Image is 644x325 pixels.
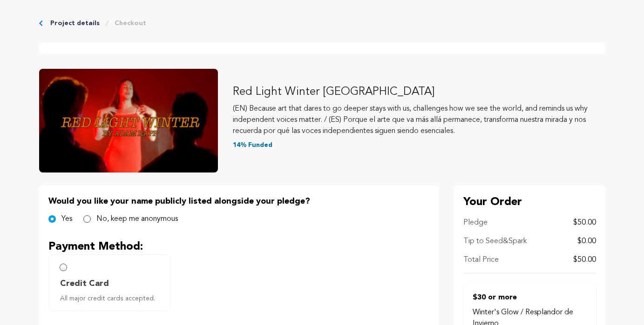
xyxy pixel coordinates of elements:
div: Breadcrumb [39,19,605,28]
label: Yes [61,213,72,225]
p: 14% Funded [233,140,605,150]
p: (EN) Because art that dares to go deeper stays with us, challenges how we see the world, and remi... [233,103,605,137]
p: $0.00 [577,236,596,247]
p: Tip to Seed&Spark [463,236,527,247]
a: Checkout [115,19,146,28]
p: $50.00 [573,254,596,265]
p: $30 or more [473,292,587,303]
a: Project details [50,19,100,28]
p: Pledge [463,217,488,228]
img: Red Light Winter Los Angeles image [39,69,218,172]
label: No, keep me anonymous [96,213,178,225]
p: $50.00 [573,217,596,228]
span: Credit Card [60,277,109,290]
p: Payment Method: [48,239,430,254]
p: Red Light Winter [GEOGRAPHIC_DATA] [233,85,605,99]
p: Your Order [463,195,596,210]
span: All major credit cards accepted. [60,294,163,303]
p: Would you like your name publicly listed alongside your pledge? [48,195,430,208]
p: Total Price [463,254,499,265]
